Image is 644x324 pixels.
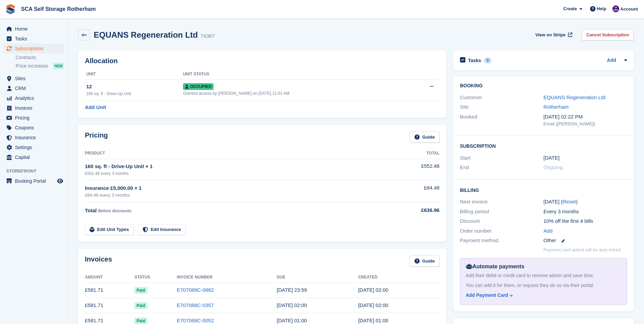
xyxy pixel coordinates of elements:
[3,133,64,142] a: menu
[544,121,627,127] div: Email ([PERSON_NAME])
[134,287,147,294] span: Paid
[94,30,198,39] h2: EQUANS Regeneration Ltd
[3,176,64,186] a: menu
[16,62,64,70] a: Price increases NEW
[544,164,563,170] span: Ongoing
[3,93,64,103] a: menu
[460,227,544,235] div: Order number
[563,5,577,12] span: Create
[533,29,574,40] a: View on Stripe
[138,224,186,235] a: Edit Insurance
[3,152,64,162] a: menu
[385,180,439,202] td: £84.48
[277,302,307,308] time: 2025-05-27 01:00:00 UTC
[15,74,56,83] span: Sites
[85,208,97,213] span: Total
[460,142,627,149] h2: Subscription
[3,44,64,53] a: menu
[177,287,214,293] a: E707088C-0882
[85,69,183,80] th: Unit
[468,57,481,64] h2: Tasks
[15,34,56,43] span: Tasks
[85,131,108,143] h2: Pricing
[201,32,215,40] div: 74367
[620,6,638,13] span: Account
[15,44,56,53] span: Subscriptions
[358,302,388,308] time: 2025-05-26 01:00:58 UTC
[15,143,56,152] span: Settings
[466,292,508,299] div: Add Payment Card
[460,83,627,89] h2: Booking
[544,154,559,162] time: 2025-02-26 01:00:00 UTC
[460,164,544,172] div: End
[607,57,616,65] a: Add
[15,93,56,103] span: Analytics
[85,148,385,159] th: Product
[15,84,56,93] span: CRM
[6,168,68,175] span: Storefront
[544,208,627,216] div: Every 3 months
[15,103,56,113] span: Invoices
[544,198,627,206] div: [DATE] ( )
[544,237,627,245] div: Other
[544,94,606,100] a: EQUANS Regeneration Ltd
[85,224,134,235] a: Edit Unit Types
[183,83,214,90] span: Occupied
[134,302,147,309] span: Paid
[177,318,214,323] a: E707088C-0052
[86,91,183,97] div: 160 sq. ft - Drive-Up Unit
[3,34,64,43] a: menu
[85,255,112,267] h2: Invoices
[98,209,131,213] span: Before discounts
[612,5,619,12] img: Kelly Neesham
[460,198,544,206] div: Next invoice
[3,113,64,123] a: menu
[466,263,621,271] div: Automate payments
[86,83,183,91] div: 12
[85,272,134,283] th: Amount
[582,29,634,40] a: Cancel Subscription
[385,206,439,214] div: £636.96
[460,103,544,111] div: Site
[3,123,64,132] a: menu
[277,287,307,293] time: 2025-08-26 22:59:59 UTC
[358,272,440,283] th: Created
[85,163,385,170] div: 160 sq. ft - Drive-Up Unit × 1
[15,113,56,123] span: Pricing
[85,104,106,111] a: Add Unit
[358,318,388,323] time: 2025-02-26 01:00:08 UTC
[277,272,358,283] th: Due
[460,113,544,127] div: Booked
[15,123,56,132] span: Coupons
[544,227,553,235] a: Add
[85,298,134,313] td: £581.71
[563,199,576,204] a: Reset
[544,113,627,121] div: [DATE] 02:22 PM
[3,74,64,83] a: menu
[183,69,409,80] th: Unit Status
[3,84,64,93] a: menu
[597,5,606,12] span: Help
[15,133,56,142] span: Insurance
[85,283,134,298] td: £581.71
[544,104,569,110] a: Rotherham
[460,94,544,102] div: Customer
[134,272,177,283] th: Status
[3,103,64,113] a: menu
[15,152,56,162] span: Capital
[85,192,385,199] div: £84.48 every 3 months
[544,247,621,253] p: Payment card added will be auto-linked
[410,131,440,143] a: Guide
[385,148,439,159] th: Total
[460,186,627,193] h2: Billing
[16,54,64,61] a: Contracts
[3,143,64,152] a: menu
[535,32,566,38] span: View on Stripe
[177,302,214,308] a: E707088C-0357
[466,292,619,299] a: Add Payment Card
[15,176,56,186] span: Booking Portal
[15,24,56,34] span: Home
[177,272,277,283] th: Invoice Number
[277,318,307,323] time: 2025-02-27 01:00:00 UTC
[460,208,544,216] div: Billing period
